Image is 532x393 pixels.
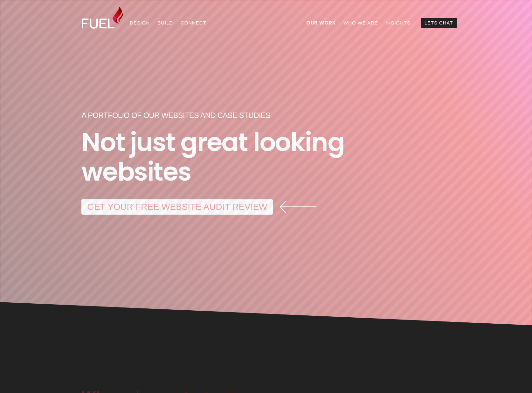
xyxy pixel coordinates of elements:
a: Lets Chat [421,18,457,28]
a: Who We Are [340,18,382,28]
a: Design [126,18,154,28]
a: Build [154,18,177,28]
a: Connect [177,18,210,28]
a: Our Work [302,18,340,28]
a: Insights [382,18,414,28]
img: Fuel Design Ltd - Website design and development company in North Shore, Auckland [81,6,123,29]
